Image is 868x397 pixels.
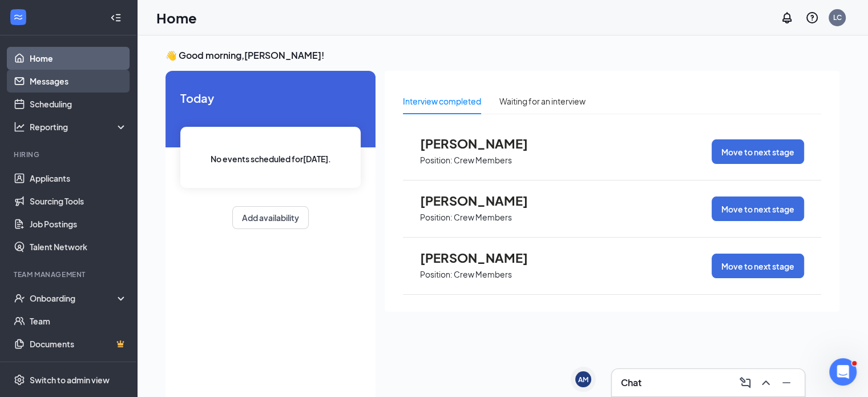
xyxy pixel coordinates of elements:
a: Sourcing Tools [30,190,127,212]
svg: Settings [14,374,25,386]
button: Move to next stage [712,197,804,221]
h3: 👋 Good morning, [PERSON_NAME] ! [165,49,839,62]
button: Minimize [777,374,796,392]
p: Position: [420,155,453,166]
a: Applicants [30,167,127,190]
span: [PERSON_NAME] [420,136,546,151]
h3: Chat [621,376,641,389]
svg: Analysis [14,121,25,133]
div: AM [578,375,588,384]
p: Crew Members [454,212,512,223]
button: Move to next stage [712,139,804,164]
button: ComposeMessage [736,374,754,392]
a: Scheduling [30,93,127,115]
div: LC [833,13,842,22]
a: Talent Network [30,235,127,258]
svg: ChevronUp [759,376,773,390]
svg: Collapse [110,12,122,23]
span: No events scheduled for [DATE] . [211,153,331,165]
svg: UserCheck [14,292,25,304]
svg: QuestionInfo [805,11,819,25]
p: Position: [420,269,453,280]
div: Switch to admin view [30,374,110,386]
svg: Notifications [780,11,794,25]
div: Team Management [14,270,125,279]
h1: Home [156,8,197,27]
div: Onboarding [30,292,118,304]
iframe: Intercom live chat [829,358,857,386]
div: Interview completed [403,95,481,107]
a: SurveysCrown [30,355,127,378]
span: [PERSON_NAME] [420,250,546,265]
button: ChevronUp [757,374,775,392]
button: Move to next stage [712,254,804,278]
span: [PERSON_NAME] [420,193,546,208]
a: Messages [30,70,127,93]
a: Team [30,310,127,332]
p: Crew Members [454,155,512,166]
div: Hiring [14,150,125,159]
p: Position: [420,212,453,223]
div: Waiting for an interview [499,95,586,107]
span: Today [180,89,361,107]
p: Crew Members [454,269,512,280]
a: Home [30,47,127,70]
svg: WorkstreamLogo [13,11,24,23]
button: Add availability [232,206,309,229]
svg: Minimize [780,376,793,390]
div: Reporting [30,121,128,133]
a: DocumentsCrown [30,332,127,355]
svg: ComposeMessage [738,376,752,390]
a: Job Postings [30,212,127,235]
